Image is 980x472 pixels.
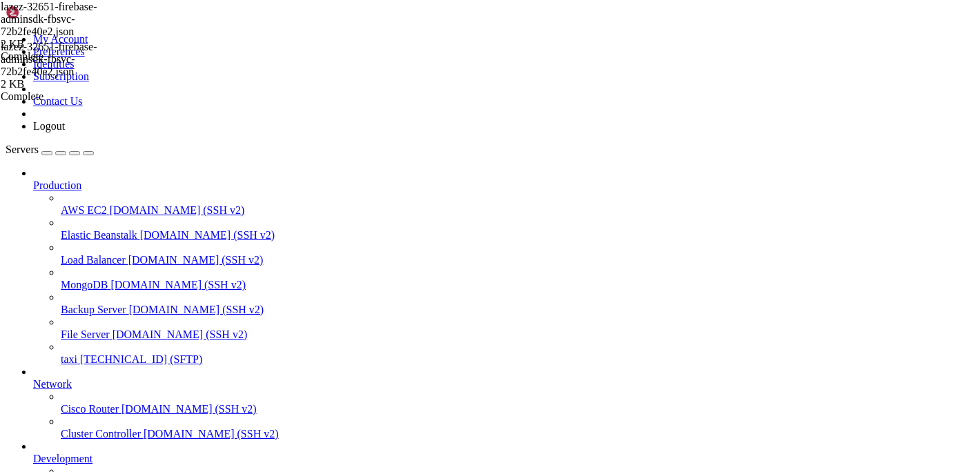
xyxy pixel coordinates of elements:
div: 2 KB [1,78,139,90]
span: lazez-32651-firebase-adminsdk-fbsvc-72b2fe40e2.json [1,1,97,37]
span: lazez-32651-firebase-adminsdk-fbsvc-72b2fe40e2.json [1,41,139,90]
div: 2 KB [1,38,139,50]
span: lazez-32651-firebase-adminsdk-fbsvc-72b2fe40e2.json [1,1,139,50]
div: Complete [1,50,139,63]
div: Complete [1,90,139,103]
